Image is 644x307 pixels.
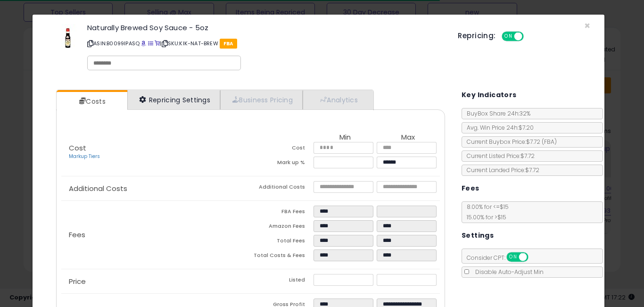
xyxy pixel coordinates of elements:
[250,220,314,235] td: Amazon Fees
[377,133,440,142] th: Max
[303,90,372,109] a: Analytics
[462,124,534,132] span: Avg. Win Price 24h: $7.20
[462,166,539,174] span: Current Landed Price: $7.72
[250,249,314,264] td: Total Costs & Fees
[250,181,314,196] td: Additional Costs
[462,230,494,241] h5: Settings
[462,152,535,160] span: Current Listed Price: $7.72
[527,253,542,261] span: OFF
[250,157,314,171] td: Mark up %
[220,90,303,109] a: Business Pricing
[54,24,82,52] img: 31DMBSlajPL._SL60_.jpg
[69,153,100,160] a: Markup Tiers
[462,89,517,101] h5: Key Indicators
[471,268,544,276] span: Disable Auto-Adjust Min
[220,39,237,49] span: FBA
[503,33,514,41] span: ON
[314,133,377,142] th: Min
[462,254,541,262] span: Consider CPT:
[250,274,314,289] td: Listed
[462,109,530,117] span: BuyBox Share 24h: 32%
[61,185,251,192] p: Additional Costs
[250,206,314,220] td: FBA Fees
[61,278,251,285] p: Price
[61,144,251,160] p: Cost
[57,92,126,111] a: Costs
[462,183,479,194] h5: Fees
[584,19,590,33] span: ×
[458,32,495,40] h5: Repricing:
[522,33,537,41] span: OFF
[542,138,557,146] span: ( FBA )
[526,138,557,146] span: $7.72
[462,138,557,146] span: Current Buybox Price:
[61,231,251,239] p: Fees
[507,253,519,261] span: ON
[250,142,314,157] td: Cost
[127,90,221,109] a: Repricing Settings
[141,40,146,47] a: BuyBox page
[148,40,153,47] a: All offer listings
[462,203,509,221] span: 8.00 % for <= $15
[87,36,444,51] p: ASIN: B0099IPASQ | SKU: KIK-NAT-BREW
[250,235,314,249] td: Total Fees
[462,213,506,221] span: 15.00 % for > $15
[155,40,160,47] a: Your listing only
[87,24,444,31] h3: Naturally Brewed Soy Sauce - 5oz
